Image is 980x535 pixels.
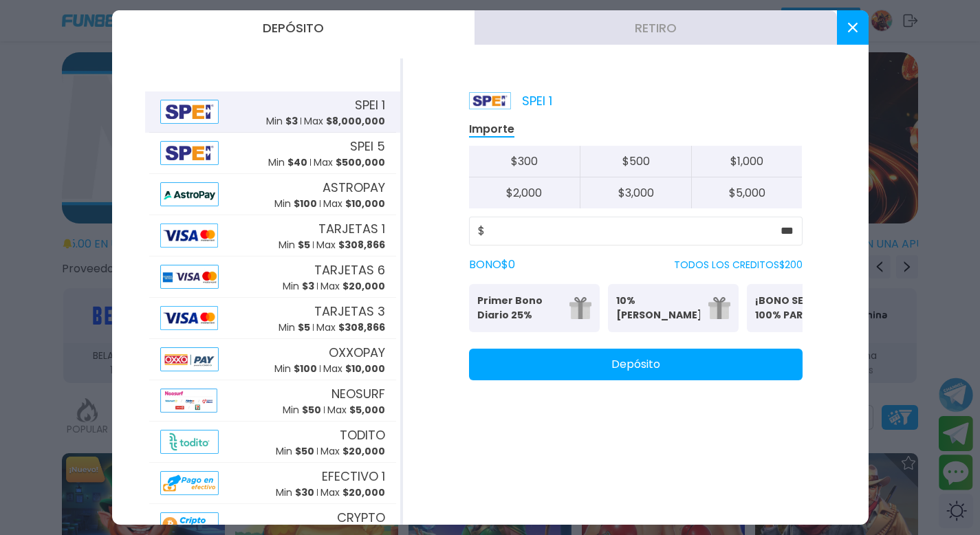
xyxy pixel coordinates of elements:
button: $3,000 [580,177,691,208]
span: $ 3 [302,279,314,293]
button: $5,000 [691,177,803,208]
img: gift [569,297,591,319]
p: Max [323,197,385,211]
span: $ 100 [294,362,317,375]
p: Max [320,485,385,500]
span: $ 20,000 [342,279,385,293]
p: Max [320,279,385,294]
p: Max [327,403,385,417]
button: AlipaySPEI 5Min $40Max $500,000 [145,133,400,174]
button: AlipayTODITOMin $50Max $20,000 [145,422,400,463]
span: ASTROPAY [323,178,385,197]
button: Retiro [475,10,837,45]
button: AlipayOXXOPAYMin $100Max $10,000 [145,339,400,380]
span: OXXOPAY [329,343,385,362]
img: Alipay [160,347,219,371]
p: Primer Bono Diario 25% [477,294,561,323]
span: EFECTIVO 1 [322,467,385,485]
p: Min [276,485,314,500]
button: AlipayNEOSURFMin $50Max $5,000 [145,380,400,422]
span: $ 100 [294,197,317,210]
img: Alipay [160,389,217,413]
span: TARJETAS 1 [318,219,385,238]
span: $ 10,000 [345,197,385,210]
span: SPEI 1 [355,96,385,114]
img: Platform Logo [469,92,511,109]
img: Alipay [160,306,218,330]
span: $ 20,000 [342,444,385,458]
p: Max [323,362,385,376]
p: Min [283,279,314,294]
p: ¡BONO SEMANAL 100% PARA DEPORTES! [755,294,839,323]
span: TARJETAS 6 [314,261,385,279]
span: TODITO [340,426,385,444]
img: Alipay [160,223,218,248]
button: $500 [580,146,691,177]
img: Alipay [160,100,219,124]
span: $ 308,866 [338,320,385,334]
button: AlipayASTROPAYMin $100Max $10,000 [145,174,400,215]
span: $ 30 [295,485,314,499]
p: Min [274,362,317,376]
span: NEOSURF [331,384,385,403]
span: $ 50 [295,444,314,458]
span: $ 20,000 [342,485,385,499]
p: Min [276,444,314,459]
img: Alipay [160,265,219,289]
span: $ 50 [302,403,321,417]
p: Min [266,114,298,129]
button: Depósito [112,10,475,45]
button: 10% [PERSON_NAME] [608,284,739,332]
button: AlipaySPEI 1Min $3Max $8,000,000 [145,91,400,133]
span: $ 308,866 [338,238,385,252]
span: CRYPTO [337,508,385,527]
button: $300 [469,146,580,177]
span: $ 3 [285,114,298,128]
span: $ 8,000,000 [326,114,385,128]
button: AlipayTARJETAS 3Min $5Max $308,866 [145,298,400,339]
img: Alipay [160,182,219,206]
button: $2,000 [469,177,580,208]
p: Max [314,155,385,170]
p: Min [268,155,307,170]
img: gift [708,297,730,319]
button: $1,000 [691,146,803,177]
p: TODOS LOS CREDITOS $ 200 [674,258,803,272]
button: ¡BONO SEMANAL 100% PARA DEPORTES! [747,284,878,332]
p: SPEI 1 [469,91,552,110]
p: Max [316,238,385,252]
img: Alipay [160,430,219,454]
button: AlipayEFECTIVO 1Min $30Max $20,000 [145,463,400,504]
p: 10% [PERSON_NAME] [616,294,700,323]
span: $ [478,223,485,239]
p: Min [274,197,317,211]
img: Alipay [160,471,219,495]
p: Min [283,403,321,417]
span: $ 500,000 [336,155,385,169]
span: $ 10,000 [345,362,385,375]
p: Min [279,238,310,252]
p: Max [304,114,385,129]
span: $ 5,000 [349,403,385,417]
p: Max [320,444,385,459]
button: AlipayTARJETAS 1Min $5Max $308,866 [145,215,400,256]
img: Alipay [160,141,219,165]
span: $ 5 [298,238,310,252]
button: Primer Bono Diario 25% [469,284,600,332]
span: TARJETAS 3 [314,302,385,320]
p: Max [316,320,385,335]
label: BONO $ 0 [469,256,515,273]
span: $ 40 [287,155,307,169]
p: Min [279,320,310,335]
span: SPEI 5 [350,137,385,155]
p: Importe [469,122,514,138]
button: Depósito [469,349,803,380]
button: AlipayTARJETAS 6Min $3Max $20,000 [145,256,400,298]
span: $ 5 [298,320,310,334]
